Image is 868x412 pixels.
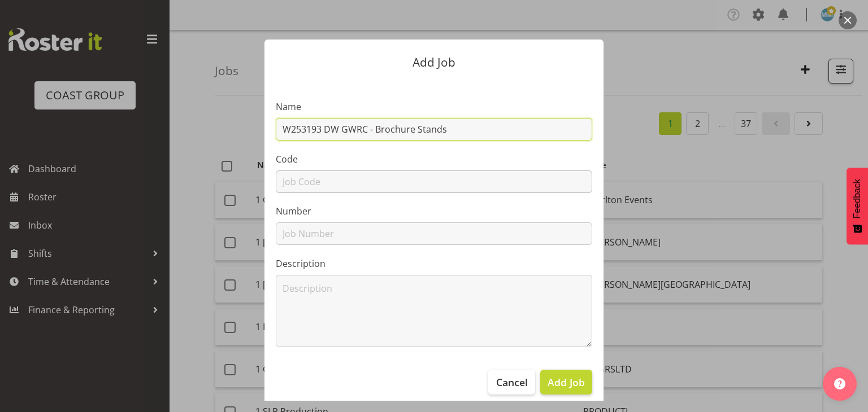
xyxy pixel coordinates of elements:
input: Job Code [276,170,592,193]
label: Code [276,152,592,166]
p: Add Job [276,56,592,68]
input: Job Name [276,118,592,141]
span: Cancel [496,375,528,389]
button: Feedback - Show survey [847,168,868,244]
label: Description [276,257,592,270]
span: Feedback [852,179,862,218]
span: Add Job [548,375,585,389]
label: Name [276,100,592,113]
label: Number [276,204,592,218]
button: Add Job [540,370,592,395]
input: Job Number [276,222,592,245]
button: Cancel [488,370,535,395]
img: help-xxl-2.png [834,378,845,389]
